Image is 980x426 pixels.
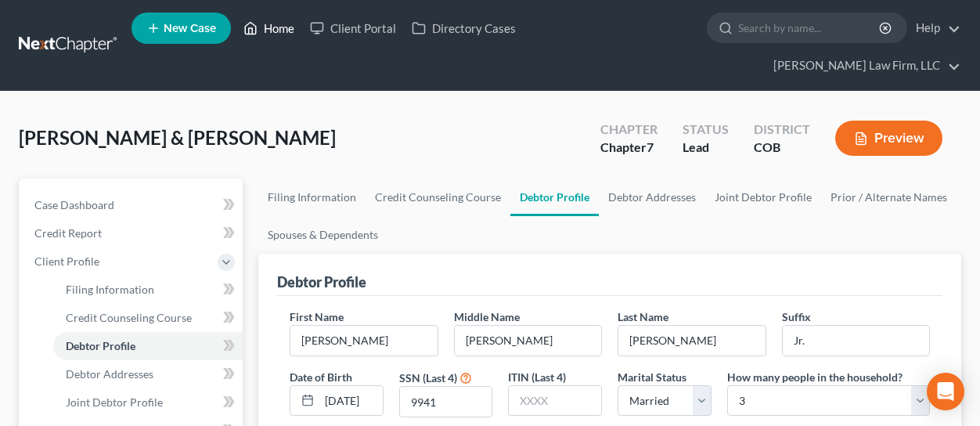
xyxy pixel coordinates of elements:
span: 7 [647,139,654,154]
input: -- [290,326,438,356]
div: Lead [683,139,729,157]
div: Open Intercom Messenger [927,373,964,410]
div: COB [754,139,810,157]
a: Debtor Addresses [53,360,243,388]
a: Joint Debtor Profile [705,179,821,216]
span: New Case [164,23,216,34]
a: Spouses & Dependents [258,216,387,254]
a: Credit Counseling Course [53,304,243,332]
span: Case Dashboard [34,198,114,211]
a: Prior / Alternate Names [821,179,957,216]
input: XXXX [400,387,492,417]
button: Preview [835,121,942,156]
label: First Name [290,309,344,325]
label: Marital Status [618,369,686,385]
input: -- [783,326,930,356]
a: Directory Cases [404,14,524,42]
a: Debtor Profile [510,179,599,216]
input: -- [618,326,766,356]
a: Case Dashboard [22,191,243,219]
div: Status [683,121,729,139]
span: Client Profile [34,255,99,268]
a: Client Portal [302,14,404,42]
a: Help [908,14,960,42]
a: Credit Counseling Course [366,179,510,216]
a: Credit Report [22,219,243,247]
a: [PERSON_NAME] Law Firm, LLC [766,52,960,80]
label: Suffix [782,309,811,325]
a: Joint Debtor Profile [53,388,243,417]
label: Last Name [618,309,668,325]
span: Filing Information [66,283,154,296]
span: [PERSON_NAME] & [PERSON_NAME] [19,126,336,149]
div: Chapter [600,139,658,157]
a: Home [236,14,302,42]
a: Filing Information [258,179,366,216]
span: Credit Counseling Course [66,311,192,324]
a: Debtor Addresses [599,179,705,216]
input: XXXX [509,386,601,416]
span: Joint Debtor Profile [66,395,163,409]
span: Debtor Profile [66,339,135,352]
a: Debtor Profile [53,332,243,360]
div: Debtor Profile [277,273,366,291]
input: M.I [455,326,602,356]
input: MM/DD/YYYY [319,386,383,416]
label: SSN (Last 4) [399,370,457,386]
a: Filing Information [53,276,243,304]
span: Debtor Addresses [66,367,153,381]
label: Date of Birth [290,369,352,385]
span: Credit Report [34,226,102,240]
div: Chapter [600,121,658,139]
input: Search by name... [738,13,881,42]
div: District [754,121,810,139]
label: How many people in the household? [727,369,903,385]
label: Middle Name [454,309,520,325]
label: ITIN (Last 4) [508,369,566,385]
